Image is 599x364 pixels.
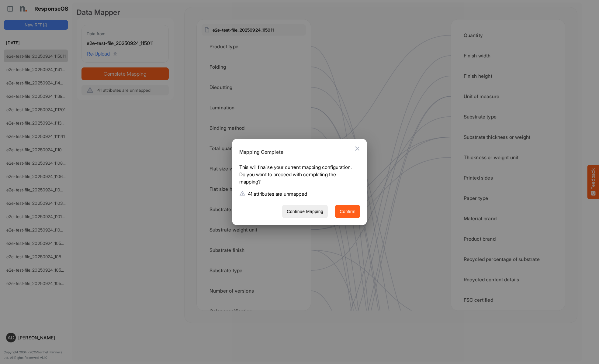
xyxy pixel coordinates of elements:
[239,163,355,188] p: This will finalise your current mapping configuration. Do you want to proceed with completing the...
[335,205,360,218] button: Confirm
[287,208,323,215] span: Continue Mapping
[282,205,328,218] button: Continue Mapping
[248,190,307,197] p: 41 attributes are unmapped
[239,148,355,156] h6: Mapping Complete
[350,141,365,156] button: Close dialog
[340,208,355,215] span: Confirm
